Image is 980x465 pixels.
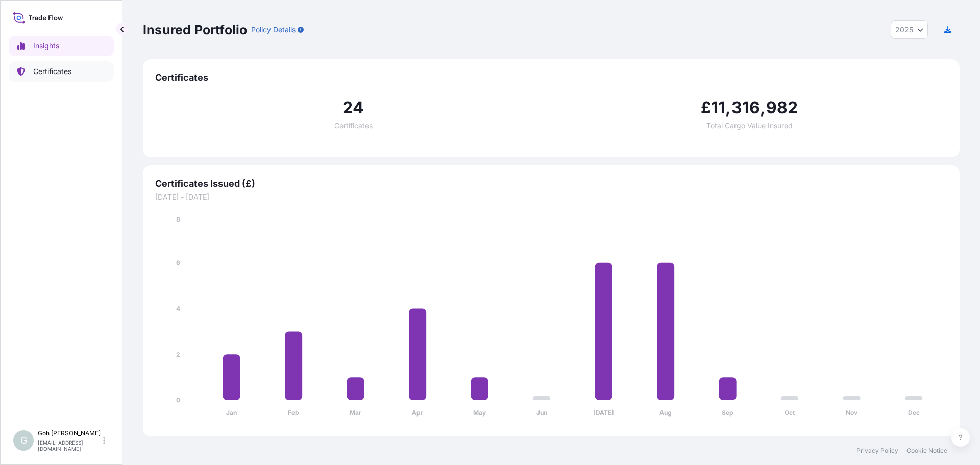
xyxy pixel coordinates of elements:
tspan: 4 [176,305,180,312]
tspan: May [473,409,486,417]
tspan: Dec [908,409,920,417]
tspan: Sep [722,409,733,417]
span: , [760,100,766,116]
a: Certificates [9,61,114,82]
tspan: [DATE] [593,409,614,417]
p: Insights [33,41,59,51]
p: Policy Details [251,25,296,35]
a: Privacy Policy [856,447,898,455]
tspan: 6 [176,259,180,266]
p: Goh [PERSON_NAME] [38,429,101,437]
a: Cookie Notice [906,447,947,455]
span: G [20,435,27,446]
span: 2025 [895,25,913,35]
span: Certificates [155,71,947,84]
span: 11 [711,100,725,116]
tspan: Jun [536,409,547,417]
span: [DATE] - [DATE] [155,192,947,202]
p: [EMAIL_ADDRESS][DOMAIN_NAME] [38,439,101,452]
tspan: 2 [176,351,180,358]
span: Certificates [334,122,373,129]
p: Certificates [33,66,71,77]
tspan: Nov [846,409,858,417]
tspan: Mar [350,409,361,417]
tspan: Aug [659,409,672,417]
span: 316 [731,100,761,116]
p: Insured Portfolio [143,21,247,38]
tspan: Apr [412,409,423,417]
a: Insights [9,36,114,56]
tspan: 8 [176,215,180,223]
tspan: Oct [785,409,795,417]
tspan: Jan [226,409,237,417]
span: Total Cargo Value Insured [706,122,793,129]
tspan: 0 [176,396,180,404]
button: Year Selector [891,20,928,39]
tspan: Feb [288,409,299,417]
span: 982 [766,100,798,116]
span: Certificates Issued (£) [155,178,947,190]
span: , [725,100,731,116]
span: £ [701,100,711,116]
span: 24 [342,100,364,116]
